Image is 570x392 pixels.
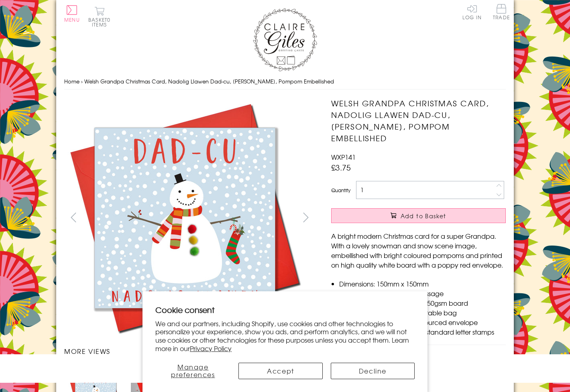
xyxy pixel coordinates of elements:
[331,231,506,270] p: A bright modern Christmas card for a super Grandpa. With a lovely snowman and snow scene image, e...
[401,212,446,220] span: Add to Basket
[331,152,356,162] span: WXP141
[64,16,80,23] span: Menu
[331,162,351,173] span: £3.75
[493,4,510,21] a: Trade
[462,4,482,20] a: Log In
[238,363,322,379] button: Accept
[64,208,82,226] button: prev
[339,279,506,288] li: Dimensions: 150mm x 150mm
[84,77,334,85] span: Welsh Grandpa Christmas Card, Nadolig Llawen Dad-cu, [PERSON_NAME], Pompom Embellished
[64,77,79,85] a: Home
[253,8,317,71] img: Claire Giles Greetings Cards
[339,288,506,298] li: Blank inside for your own message
[331,97,506,144] h1: Welsh Grandpa Christmas Card, Nadolig Llawen Dad-cu, [PERSON_NAME], Pompom Embellished
[64,73,506,90] nav: breadcrumbs
[155,319,415,353] p: We and our partners, including Shopify, use cookies and other technologies to personalize your ex...
[297,208,315,226] button: next
[64,5,80,22] button: Menu
[190,343,232,353] a: Privacy Policy
[155,304,415,315] h2: Cookie consent
[155,363,230,379] button: Manage preferences
[88,6,110,27] button: Basket0 items
[493,4,510,20] span: Trade
[331,187,350,194] label: Quantity
[315,97,556,290] img: Welsh Grandpa Christmas Card, Nadolig Llawen Dad-cu, Snowman, Pompom Embellished
[81,77,83,85] span: ›
[64,97,305,338] img: Welsh Grandpa Christmas Card, Nadolig Llawen Dad-cu, Snowman, Pompom Embellished
[331,363,415,379] button: Decline
[64,346,315,356] h3: More views
[171,362,215,379] span: Manage preferences
[92,16,110,28] span: 0 items
[331,208,506,223] button: Add to Basket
